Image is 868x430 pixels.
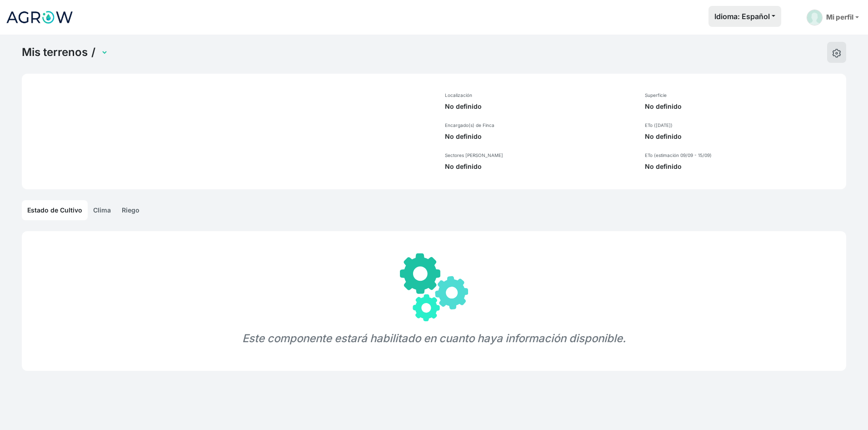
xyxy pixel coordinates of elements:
img: gears.svg [400,253,468,321]
p: ETo (estimación 09/09 - 15/09) [645,152,839,158]
a: Estado de Cultivo [22,200,88,220]
button: Idioma: Español [708,6,781,27]
span: / [91,46,95,59]
a: Riego [116,200,145,220]
a: Mis terrenos [22,46,88,59]
p: No definido [645,132,839,141]
img: Agrow Analytics [5,6,74,29]
p: ETo ([DATE]) [645,122,839,128]
p: No definido [445,102,634,111]
select: Land Selector [99,46,108,60]
img: edit [832,49,841,58]
em: Este componente estará habilitado en cuanto haya información disponible. [242,332,626,345]
a: Mi perfil [803,6,863,29]
p: No definido [645,162,839,171]
p: Superficie [645,92,839,98]
p: Sectores [PERSON_NAME] [445,152,634,158]
p: No definido [645,102,839,111]
p: Encargado(s) de Finca [445,122,634,128]
p: No definido [445,162,634,171]
img: User [807,10,823,25]
p: Localización [445,92,634,98]
a: Clima [88,200,116,220]
p: No definido [445,132,634,141]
